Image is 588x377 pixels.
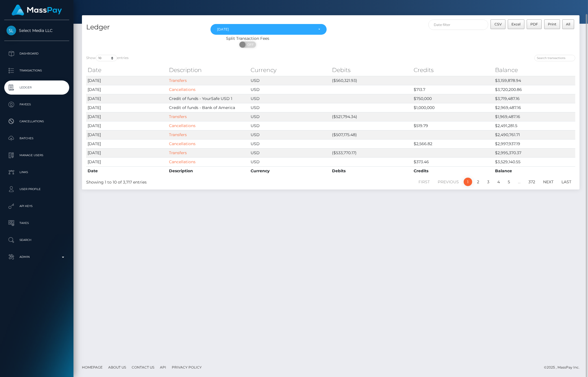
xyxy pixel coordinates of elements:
a: Cancellations [4,114,69,128]
td: $2,490,761.71 [494,130,576,139]
td: Credit of funds - YourSafe USD 1 [168,94,249,103]
td: ($560,321.93) [331,76,413,85]
a: API Keys [4,199,69,213]
td: $2,566.82 [412,139,494,148]
td: [DATE] [86,121,168,130]
td: [DATE] [86,112,168,121]
td: $2,997,937.19 [494,139,576,148]
th: Currency [249,166,331,175]
span: CSV [494,22,502,26]
th: Date [86,166,168,175]
td: [DATE] [86,103,168,112]
span: OFF [242,42,257,48]
a: Transfers [169,78,187,83]
p: Taxes [6,219,67,227]
td: [DATE] [86,139,168,148]
td: USD [249,121,331,130]
td: $2,491,281.5 [494,121,576,130]
td: $373.46 [412,157,494,166]
a: Search [4,233,69,247]
td: ($507,175.48) [331,130,413,139]
button: All [562,19,574,29]
td: $3,719,487.16 [494,94,576,103]
a: 2 [474,178,482,186]
div: [DATE] [217,27,313,32]
th: Credits [412,166,494,175]
td: USD [249,94,331,103]
td: $3,529,140.55 [494,157,576,166]
td: $1,000,000 [412,103,494,112]
th: Credits [412,64,494,76]
td: $1,969,487.16 [494,112,576,121]
span: Select Media LLC [4,28,69,33]
p: Payees [6,100,67,109]
td: USD [249,112,331,121]
a: Contact Us [129,363,157,372]
button: Aug 2025 [211,24,326,35]
img: MassPay Logo [12,5,62,16]
td: $2,969,487.16 [494,103,576,112]
a: 3 [484,178,492,186]
a: Homepage [80,363,105,372]
a: Privacy Policy [170,363,204,372]
th: Debits [331,166,413,175]
a: Cancellations [169,141,196,146]
p: Links [6,168,67,176]
td: [DATE] [86,76,168,85]
td: USD [249,76,331,85]
button: PDF [527,19,542,29]
th: Debits [331,64,413,76]
td: USD [249,85,331,94]
a: Transactions [4,64,69,78]
td: USD [249,139,331,148]
td: [DATE] [86,85,168,94]
a: Batches [4,131,69,145]
div: Split Transaction Fees [82,36,414,42]
td: USD [249,157,331,166]
th: Date [86,64,168,76]
a: API [158,363,168,372]
a: 5 [505,178,513,186]
a: 372 [525,178,538,186]
a: About Us [106,363,128,372]
a: Transfers [169,114,187,119]
p: Dashboard [6,49,67,58]
p: Manage Users [6,151,67,160]
button: CSV [491,19,505,29]
select: Showentries [96,55,117,61]
th: Description [168,64,249,76]
td: USD [249,103,331,112]
input: Date filter [428,19,489,30]
td: ($521,794.34) [331,112,413,121]
span: All [566,22,570,26]
button: Print [544,19,560,29]
a: Cancellations [169,87,196,92]
a: 1 [464,178,472,186]
a: Cancellations [169,123,196,128]
p: Batches [6,134,67,143]
label: Show entries [86,55,129,61]
td: [DATE] [86,148,168,157]
td: Credit of funds - Bank of America [168,103,249,112]
p: API Keys [6,202,67,210]
td: [DATE] [86,130,168,139]
a: Links [4,165,69,179]
div: Showing 1 to 10 of 3,717 entries [86,177,285,185]
a: Transfers [169,150,187,155]
p: Search [6,236,67,244]
td: $3,159,878.94 [494,76,576,85]
td: [DATE] [86,157,168,166]
span: Print [548,22,556,26]
a: Ledger [4,80,69,95]
img: Select Media LLC [6,26,16,35]
a: Next [540,178,557,186]
td: $750,000 [412,94,494,103]
a: Manage Users [4,148,69,162]
td: USD [249,148,331,157]
a: Cancellations [169,159,196,164]
p: Ledger [6,83,67,92]
th: Balance [494,64,576,76]
button: Excel [508,19,524,29]
a: 4 [494,178,503,186]
p: Admin [6,253,67,261]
